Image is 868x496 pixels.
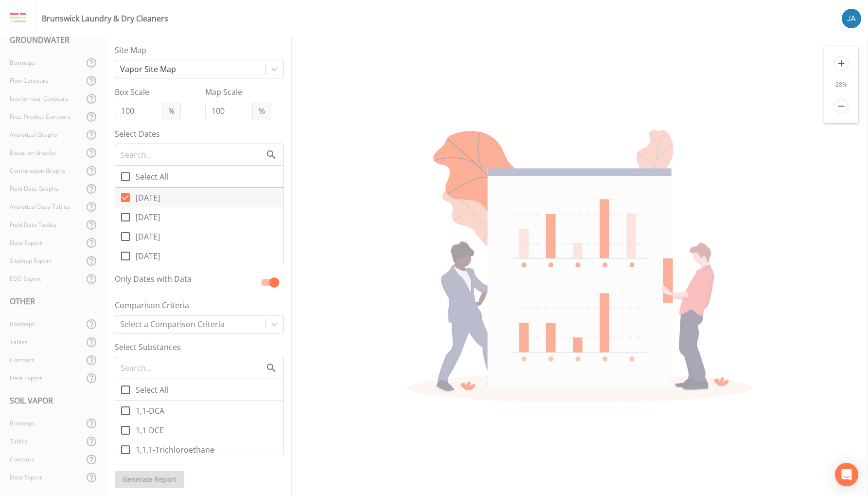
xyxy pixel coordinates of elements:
[115,128,283,140] label: Select Dates
[10,13,26,23] img: logo
[136,424,164,436] span: 1,1-DCE
[834,99,849,113] i: remove
[120,148,266,161] input: Search...
[835,463,858,486] div: Open Intercom Messenger
[136,192,160,203] span: [DATE]
[136,171,168,183] span: Select All
[824,80,858,89] div: 28 %
[136,211,160,223] span: [DATE]
[115,299,283,311] label: Comparison Criteria
[162,102,181,120] span: %
[136,250,160,262] span: [DATE]
[252,102,271,120] span: %
[205,86,271,98] label: Map Scale
[136,444,214,456] span: 1,1,1-Trichloroethane
[115,273,255,288] label: Only Dates with Data
[834,56,849,71] i: add
[407,130,753,402] img: undraw_report_building_chart-e1PV7-8T.svg
[842,9,861,28] img: 747fbe677637578f4da62891070ad3f4
[115,44,283,56] label: Site Map
[120,362,266,374] input: Search...
[136,405,164,417] span: 1,1-DCA
[136,384,168,396] span: Select All
[115,86,181,98] label: Box Scale
[115,341,283,353] label: Select Substances
[42,13,168,24] div: Brunswick Laundry & Dry Cleaners
[136,231,160,242] span: [DATE]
